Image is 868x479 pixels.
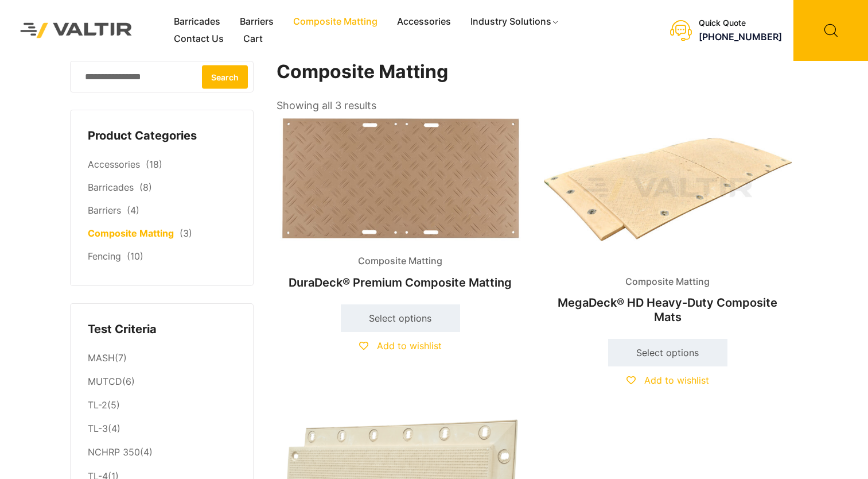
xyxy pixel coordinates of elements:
[341,304,460,332] a: Select options for “DuraDeck® Premium Composite Matting”
[88,394,236,418] li: (5)
[626,374,709,386] a: Add to wishlist
[349,253,451,270] span: Composite Matting
[608,339,727,366] a: Select options for “MegaDeck® HD Heavy-Duty Composite Mats”
[359,340,442,351] a: Add to wishlist
[233,30,273,48] a: Cart
[88,418,236,441] li: (4)
[88,128,236,145] h4: Product Categories
[377,340,442,351] span: Add to wishlist
[644,374,709,386] span: Add to wishlist
[230,13,283,30] a: Barriers
[88,399,107,411] a: TL-2
[88,204,121,216] a: Barriers
[699,31,782,43] a: [PHONE_NUMBER]
[88,346,236,370] li: (7)
[277,115,524,295] a: Composite MattingDuraDeck® Premium Composite Matting
[88,227,174,239] a: Composite Matting
[88,321,236,338] h4: Test Criteria
[202,65,248,88] button: Search
[88,181,134,193] a: Barricades
[277,96,376,115] p: Showing all 3 results
[88,423,108,434] a: TL-3
[544,290,792,329] h2: MegaDeck® HD Heavy-Duty Composite Mats
[544,115,792,329] a: Composite MattingMegaDeck® HD Heavy-Duty Composite Mats
[88,370,236,394] li: (6)
[164,13,230,30] a: Barricades
[164,30,233,48] a: Contact Us
[88,352,115,364] a: MASH
[699,18,782,28] div: Quick Quote
[127,204,139,216] span: (4)
[127,250,143,262] span: (10)
[88,446,140,458] a: NCHRP 350
[139,181,152,193] span: (8)
[88,376,122,387] a: MUTCD
[283,13,387,30] a: Composite Matting
[9,11,144,49] img: Valtir Rentals
[387,13,461,30] a: Accessories
[617,273,718,291] span: Composite Matting
[88,159,140,170] a: Accessories
[180,227,192,239] span: (3)
[88,250,121,262] a: Fencing
[461,13,569,30] a: Industry Solutions
[277,61,793,83] h1: Composite Matting
[277,270,524,295] h2: DuraDeck® Premium Composite Matting
[146,159,162,170] span: (18)
[88,441,236,465] li: (4)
